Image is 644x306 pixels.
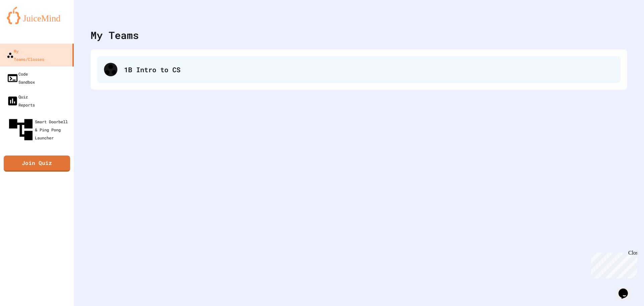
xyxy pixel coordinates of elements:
[588,250,637,278] iframe: chat widget
[7,47,44,63] div: My Teams/Classes
[7,116,71,144] div: Smart Doorbell & Ping Pong Launcher
[7,93,35,109] div: Quiz Reports
[91,28,139,43] div: My Teams
[124,64,614,75] div: 1B Intro to CS
[4,156,70,172] a: Join Quiz
[616,279,637,299] iframe: chat widget
[3,3,46,43] div: Chat with us now!Close
[7,70,35,86] div: Code Sandbox
[7,7,67,24] img: logo-orange.svg
[97,56,621,83] div: 1B Intro to CS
